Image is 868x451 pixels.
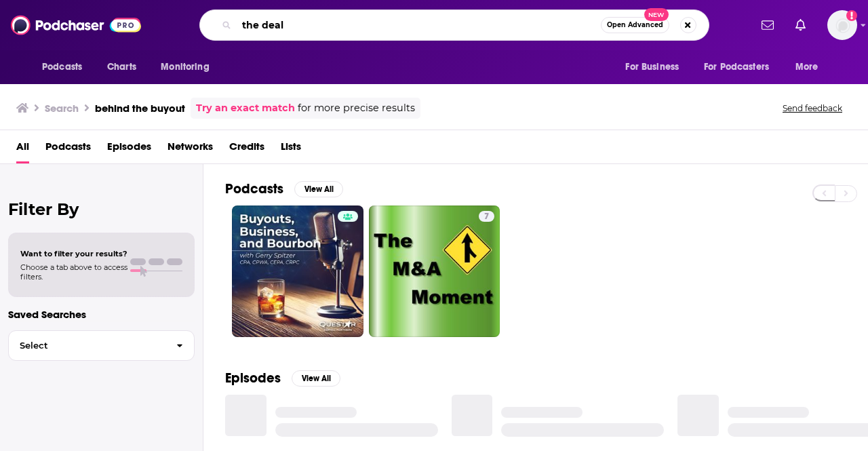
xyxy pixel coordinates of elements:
[225,180,283,197] h2: Podcasts
[790,14,811,37] a: Show notifications dropdown
[778,102,846,114] button: Send feedback
[695,54,789,80] button: open menu
[229,136,264,163] a: Credits
[8,308,195,321] p: Saved Searches
[199,9,709,41] div: Search podcasts, credits, & more...
[846,10,857,21] svg: Add a profile image
[479,211,494,222] a: 7
[8,330,195,361] button: Select
[616,54,696,80] button: open menu
[167,136,213,163] a: Networks
[281,136,301,163] a: Lists
[98,54,144,80] a: Charts
[42,58,82,77] span: Podcasts
[827,10,857,40] button: Show profile menu
[225,180,343,197] a: PodcastsView All
[16,136,29,163] a: All
[484,210,489,224] span: 7
[237,14,601,36] input: Search podcasts, credits, & more...
[704,58,769,77] span: For Podcasters
[795,58,818,77] span: More
[20,249,127,258] span: Want to filter your results?
[607,22,663,28] span: Open Advanced
[20,262,127,281] span: Choose a tab above to access filters.
[107,58,136,77] span: Charts
[756,14,779,37] a: Show notifications dropdown
[8,199,195,219] h2: Filter By
[298,100,415,116] span: for more precise results
[11,12,141,38] img: Podchaser - Follow, Share and Rate Podcasts
[225,370,340,387] a: EpisodesView All
[786,54,835,80] button: open menu
[644,8,669,21] span: New
[292,370,340,387] button: View All
[827,10,857,40] span: Logged in as esmith_bg
[161,58,209,77] span: Monitoring
[45,136,91,163] a: Podcasts
[95,102,185,115] h3: behind the buyout
[9,341,165,350] span: Select
[369,205,500,337] a: 7
[601,17,669,33] button: Open AdvancedNew
[225,370,281,387] h2: Episodes
[625,58,679,77] span: For Business
[33,54,100,80] button: open menu
[107,136,151,163] a: Episodes
[294,181,343,197] button: View All
[196,100,295,116] a: Try an exact match
[45,102,79,115] h3: Search
[151,54,226,80] button: open menu
[827,10,857,40] img: User Profile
